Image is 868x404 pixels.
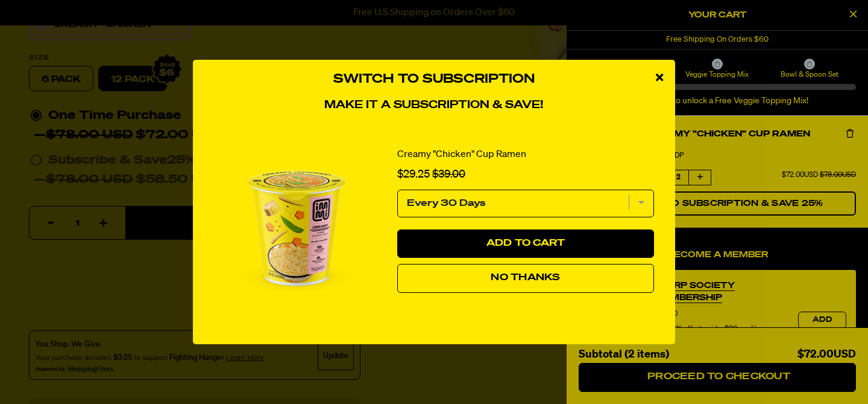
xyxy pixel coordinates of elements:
[205,99,663,112] h4: Make it a subscription & save!
[397,229,654,258] button: Add to Cart
[397,169,430,180] span: $29.25
[205,124,663,332] div: 1 of 1
[205,136,388,320] img: View Creamy "Chicken" Cup Ramen
[205,72,663,87] h3: Switch to Subscription
[491,273,560,283] span: No Thanks
[397,149,526,161] a: Creamy "Chicken" Cup Ramen
[397,264,654,293] button: No Thanks
[644,60,675,96] div: close modal
[432,169,465,180] span: $39.00
[397,190,654,217] select: subscription frequency
[205,124,663,332] div: Switch to Subscription
[486,239,565,248] span: Add to Cart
